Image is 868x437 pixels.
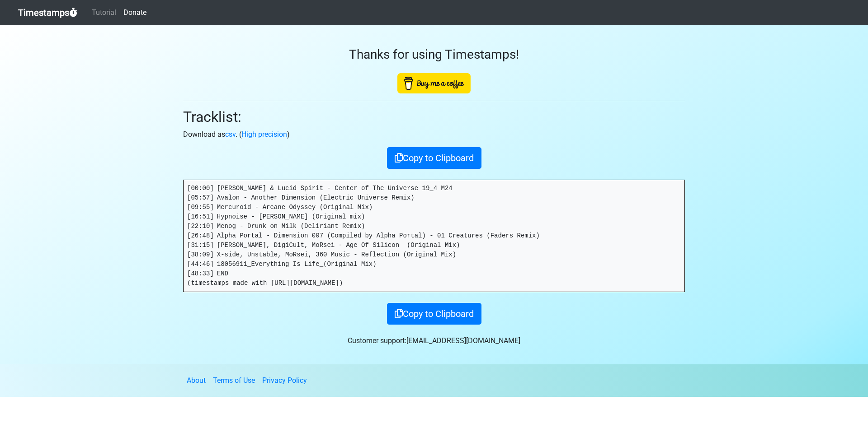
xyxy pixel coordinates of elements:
[18,4,77,22] a: Timestamps
[187,376,206,385] a: About
[387,303,481,325] button: Copy to Clipboard
[183,47,685,62] h3: Thanks for using Timestamps!
[397,73,471,93] img: Buy Me A Coffee
[213,376,255,385] a: Terms of Use
[241,130,287,139] a: High precision
[88,4,120,22] a: Tutorial
[387,147,481,169] button: Copy to Clipboard
[183,129,685,140] p: Download as . ( )
[120,4,150,22] a: Donate
[225,130,236,139] a: csv
[184,180,684,292] pre: [00:00] [PERSON_NAME] & Lucid Spirit - Center of The Universe 19_4 M24 [05:57] Avalon - Another D...
[262,376,307,385] a: Privacy Policy
[183,108,685,126] h2: Tracklist:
